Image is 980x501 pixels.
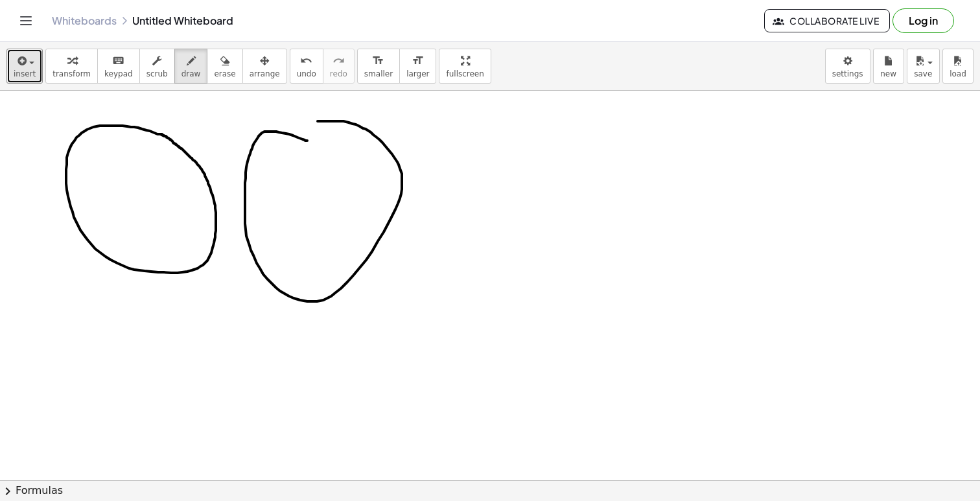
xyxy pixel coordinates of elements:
[214,69,235,78] span: erase
[112,53,124,69] i: keyboard
[832,69,863,78] span: settings
[174,49,208,84] button: draw
[825,49,870,84] button: settings
[297,69,316,78] span: undo
[139,49,175,84] button: scrub
[104,69,133,78] span: keypad
[892,8,954,33] button: Log in
[45,49,98,84] button: transform
[942,49,974,84] button: load
[914,69,932,78] span: save
[399,49,436,84] button: format_sizelarger
[290,49,323,84] button: undoundo
[16,10,36,31] button: Toggle navigation
[372,53,384,69] i: format_size
[300,53,312,69] i: undo
[439,49,491,84] button: fullscreen
[412,53,424,69] i: format_size
[323,49,355,84] button: redoredo
[364,69,393,78] span: smaller
[146,69,168,78] span: scrub
[775,15,879,27] span: Collaborate Live
[14,69,36,78] span: insert
[330,69,347,78] span: redo
[764,9,890,32] button: Collaborate Live
[880,69,896,78] span: new
[250,69,280,78] span: arrange
[332,53,345,69] i: redo
[873,49,904,84] button: new
[907,49,940,84] button: save
[357,49,400,84] button: format_sizesmaller
[52,69,91,78] span: transform
[242,49,287,84] button: arrange
[950,69,966,78] span: load
[406,69,429,78] span: larger
[52,14,117,27] a: Whiteboards
[446,69,484,78] span: fullscreen
[207,49,242,84] button: erase
[6,49,43,84] button: insert
[181,69,201,78] span: draw
[97,49,140,84] button: keyboardkeypad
